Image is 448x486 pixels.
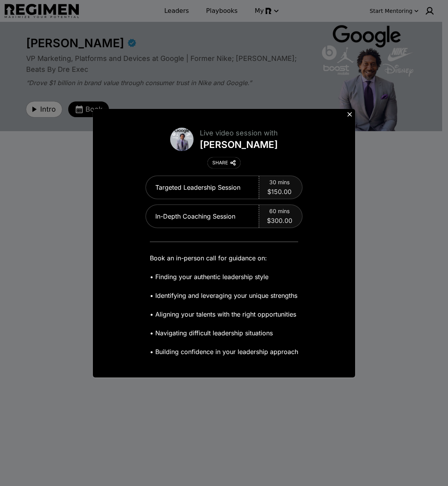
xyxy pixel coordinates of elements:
button: SHARE [208,157,240,168]
p: Book an in-person call for guidance on: [150,253,298,263]
img: avatar of Daryl Butler [170,128,194,151]
p: • Aligning your talents with the right opportunities [150,309,298,320]
span: $300.00 [267,216,292,225]
span: 30 mins [269,178,290,186]
div: [PERSON_NAME] [200,139,278,151]
div: Live video session with [200,128,278,139]
div: In-Depth Coaching Session [146,205,259,228]
p: • Navigating difficult leadership situations [150,328,298,338]
span: $150.00 [267,187,292,196]
button: In-Depth Coaching Session60 mins$300.00 [146,205,302,228]
p: • Finding your authentic leadership style [150,271,298,282]
div: Targeted Leadership Session [146,176,259,199]
span: 60 mins [269,207,290,215]
button: Targeted Leadership Session30 mins$150.00 [146,176,302,199]
p: • Identifying and leveraging your unique strengths [150,290,298,301]
p: • Building confidence in your leadership approach [150,346,298,357]
div: SHARE [212,160,228,166]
